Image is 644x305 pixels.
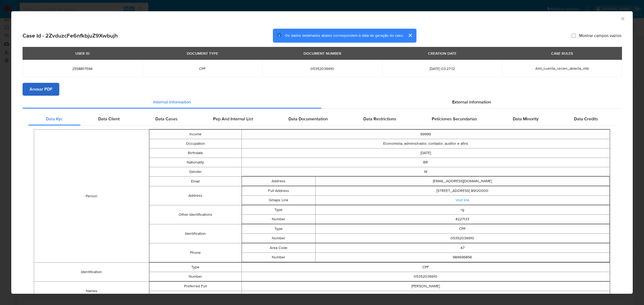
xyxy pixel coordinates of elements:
[242,224,315,234] td: Type
[149,243,241,262] td: Phone
[315,177,609,186] td: [EMAIL_ADDRESS][DOMAIN_NAME]
[242,196,315,205] td: Gmaps Link
[155,116,178,122] span: Data Cases
[149,205,241,224] td: Other Identifications
[30,83,52,95] span: Anexar PDF
[149,158,241,167] td: Nationality
[241,272,610,281] td: 05352036910
[46,116,63,122] span: Data Kyc
[241,291,610,300] td: [PERSON_NAME]
[241,139,610,148] td: Economista, administrador, contador, auditor e afins
[149,177,241,186] td: Email
[241,263,610,272] td: CPF
[149,130,241,139] td: Income
[34,263,149,282] td: Identification
[315,234,609,243] td: 05352036910
[241,167,610,177] td: M
[149,186,241,205] td: Address
[242,186,315,196] td: Full Address
[23,96,621,109] div: Detailed info
[28,113,616,125] div: Detailed internal info
[620,16,625,21] button: Fechar a janela
[574,116,598,122] span: Data Credits
[315,224,609,234] td: CPF
[456,198,469,203] a: Visit link
[425,49,460,58] div: CREATION DATE
[513,116,539,122] span: Data Minority
[404,29,416,42] button: cerrar
[242,243,315,253] td: Area Code
[23,32,118,39] h2: Case Id - 2ZvduzcFe6nfkbjuZ9Xwbujh
[29,66,136,71] span: 2558817594
[242,215,315,224] td: Number
[285,33,404,38] span: Os dados detalhados abaixo correspondem à data de geração do caso.
[389,66,496,71] span: [DATE] 03:27:12
[149,224,241,243] td: Identification
[241,148,610,158] td: [DATE]
[149,139,241,148] td: Occupation
[548,49,576,58] div: CASE RULES
[34,130,149,263] td: Person
[315,186,609,196] td: [STREET_ADDRESS] 89120000
[572,34,576,38] input: Mostrar campos vazios
[452,99,491,105] span: External information
[242,205,315,215] td: Type
[535,66,589,71] span: Aml_cuenta_recien_abierta_mlb
[315,243,609,253] td: 47
[241,282,610,291] td: [PERSON_NAME]
[241,158,610,167] td: BR
[300,49,345,58] div: DOCUMENT NUMBER
[98,116,120,122] span: Data Client
[242,253,315,262] td: Number
[315,253,609,262] td: 984696856
[149,291,241,300] td: Legal
[288,116,328,122] span: Data Documentation
[11,11,633,294] div: closure-recommendation-modal
[242,234,315,243] td: Number
[315,215,609,224] td: 4227133
[149,272,241,281] td: Number
[269,66,376,71] span: 05352036910
[34,282,149,301] td: Names
[72,49,93,58] div: USER ID
[153,99,191,105] span: Internal information
[149,66,256,71] span: CPF
[149,148,241,158] td: Birthdate
[23,83,59,96] button: Anexar PDF
[184,49,221,58] div: DOCUMENT TYPE
[241,130,610,139] td: 99999
[149,167,241,177] td: Gender
[242,177,315,186] td: Address
[579,33,621,38] span: Mostrar campos vazios
[432,116,477,122] span: Peticiones Secundarias
[149,263,241,272] td: Type
[315,205,609,215] td: rg
[213,116,253,122] span: Pep And Internal List
[149,282,241,291] td: Preferred Full
[363,116,396,122] span: Data Restrictions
